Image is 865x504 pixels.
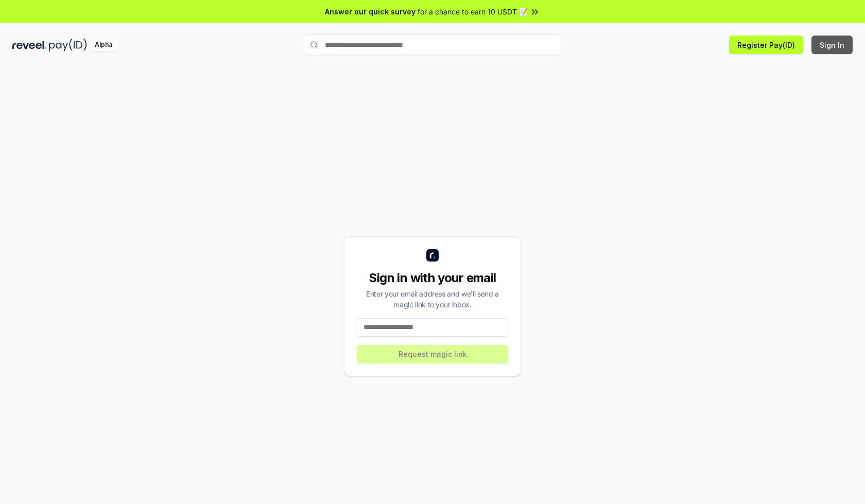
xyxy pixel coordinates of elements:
span: Answer our quick survey [325,6,416,17]
img: pay_id [49,39,87,51]
button: Sign In [811,36,853,54]
span: for a chance to earn 10 USDT 📝 [418,6,528,17]
img: reveel_dark [12,39,47,51]
div: Sign in with your email [357,270,508,286]
img: logo_small [426,249,439,262]
div: Enter your email address and we’ll send a magic link to your inbox. [357,288,508,310]
button: Register Pay(ID) [729,36,803,54]
div: Alpha [89,39,118,51]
